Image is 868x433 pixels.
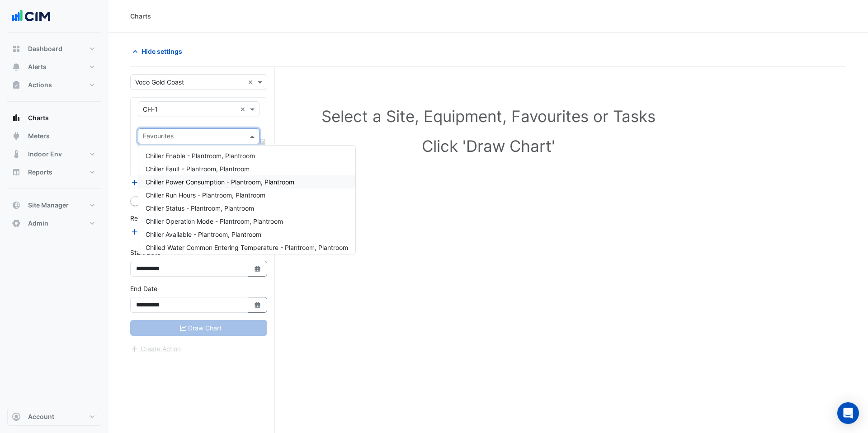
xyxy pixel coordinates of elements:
app-icon: Charts [12,113,21,122]
button: Site Manager [7,196,101,214]
span: Chilled Water Common Entering Temperature - Plantroom, Plantroom [146,244,348,251]
span: Clear [240,104,248,114]
span: Dashboard [28,44,62,53]
span: Reports [28,168,52,177]
span: Admin [28,219,48,228]
div: Options List [138,146,355,254]
span: Meters [28,132,50,141]
span: Indoor Env [28,150,62,159]
span: Hide settings [142,47,182,56]
button: Actions [7,76,101,94]
app-icon: Site Manager [12,201,21,210]
label: Reference Lines [130,213,178,223]
button: Add Equipment [130,178,185,188]
button: Alerts [7,58,101,76]
span: Clear [248,77,255,87]
span: Actions [28,80,52,89]
span: Chiller Fault - Plantroom, Plantroom [146,165,250,173]
span: Chiller Power Consumption - Plantroom, Plantroom [146,178,294,186]
button: Hide settings [130,43,188,59]
app-icon: Meters [12,132,21,141]
span: Charts [28,113,49,122]
label: End Date [130,284,157,293]
app-icon: Admin [12,219,21,228]
app-escalated-ticket-create-button: Please correct errors first [130,344,181,352]
h1: Click 'Draw Chart' [150,136,826,155]
button: Add Reference Line [130,226,198,237]
span: Chiller Run Hours - Plantroom, Plantroom [146,191,265,199]
button: Admin [7,214,101,232]
button: Dashboard [7,40,101,58]
button: Indoor Env [7,145,101,163]
div: Favourites [142,131,174,143]
span: Alerts [28,62,47,71]
span: Account [28,412,54,421]
button: Account [7,408,101,426]
button: Reports [7,163,101,181]
button: Charts [7,109,101,127]
span: Chiller Status - Plantroom, Plantroom [146,204,254,212]
img: Company Logo [11,7,52,25]
label: Start Date [130,248,160,257]
h1: Select a Site, Equipment, Favourites or Tasks [150,107,826,126]
app-icon: Reports [12,168,21,177]
app-icon: Alerts [12,62,21,71]
span: Chiller Operation Mode - Plantroom, Plantroom [146,217,283,225]
span: Chiller Enable - Plantroom, Plantroom [146,152,255,160]
app-icon: Indoor Env [12,150,21,159]
div: Open Intercom Messenger [837,402,859,424]
fa-icon: Select Date [254,265,262,273]
span: Site Manager [28,201,69,210]
app-icon: Dashboard [12,44,21,53]
button: Meters [7,127,101,145]
div: Charts [130,11,151,21]
span: Chiller Available - Plantroom, Plantroom [146,231,261,238]
span: Choose Function [259,138,267,146]
app-icon: Actions [12,80,21,89]
fa-icon: Select Date [254,301,262,309]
